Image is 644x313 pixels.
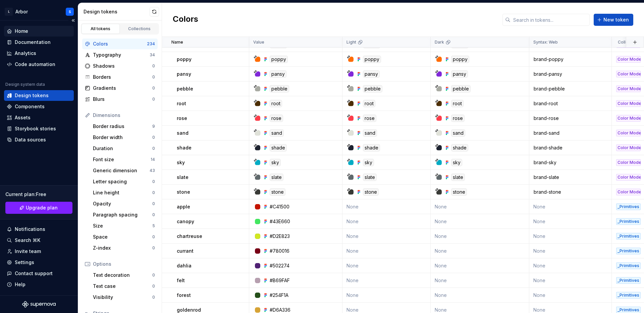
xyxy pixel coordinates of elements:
div: Analytics [15,50,36,57]
div: 0 [152,245,155,251]
a: Size5 [90,221,158,231]
button: Contact support [4,268,74,279]
div: slate [363,174,377,181]
a: Colors234 [82,39,158,49]
td: None [342,214,431,229]
button: LArborS [1,4,76,19]
div: Notifications [15,226,45,233]
td: None [342,288,431,303]
p: pansy [177,71,191,77]
a: Borders0 [82,72,158,82]
div: Design tokens [15,92,49,99]
a: Upgrade plan [5,202,72,214]
div: Home [15,28,28,35]
div: Borders [93,74,152,80]
a: Components [4,101,74,112]
a: Gradients0 [82,83,158,93]
div: rose [363,115,376,122]
div: brand-stone [530,189,611,195]
div: slate [270,174,283,181]
p: shade [177,144,192,151]
p: sand [177,130,189,136]
p: apple [177,203,190,210]
td: None [431,199,529,214]
div: Assets [15,114,31,121]
div: Generic dimension [93,167,150,174]
div: pebble [270,85,289,92]
div: Border width [93,134,152,141]
div: brand-slate [530,174,611,181]
div: #43E660 [270,218,290,225]
div: 0 [152,97,155,102]
div: Search ⌘K [15,237,40,244]
div: root [451,100,464,107]
a: Visibility0 [90,292,158,303]
td: None [529,288,612,303]
div: sand [270,129,284,137]
div: Color Modes [616,130,641,136]
div: Color Modes [616,159,641,166]
input: Search in tokens... [511,14,590,26]
a: Letter spacing0 [90,176,158,187]
div: Blurs [93,96,152,103]
div: brand-root [530,100,611,107]
a: Design tokens [4,90,74,101]
td: None [431,273,529,288]
p: poppy [177,56,192,63]
div: Collections [123,26,156,32]
div: _Primitives [616,262,641,269]
div: Size [93,223,152,229]
div: rose [451,115,465,122]
div: Data sources [15,136,46,143]
div: Space [93,234,152,240]
div: Current plan : Free [5,191,72,198]
div: 0 [152,85,155,91]
div: sky [363,159,374,166]
a: Text decoration0 [90,270,158,280]
button: Search ⌘K [4,235,74,246]
div: sky [270,159,281,166]
a: Line height0 [90,187,158,198]
td: None [342,199,431,214]
div: Gradients [93,85,152,91]
div: 0 [152,234,155,240]
div: 0 [152,146,155,151]
div: pansy [270,70,286,78]
div: Opacity [93,200,152,207]
p: Light [346,40,356,45]
td: None [529,229,612,244]
a: Generic dimension43 [90,165,158,176]
p: Dark [435,40,444,45]
div: Text case [93,283,152,290]
div: 5 [152,223,155,229]
div: #D2E823 [270,233,290,240]
div: Shadows [93,63,152,69]
div: 9 [152,124,155,129]
div: Settings [15,259,34,266]
a: Blurs0 [82,94,158,105]
div: Components [15,103,45,110]
svg: Supernova Logo [22,301,56,308]
div: Typography [93,52,150,58]
td: None [431,214,529,229]
a: Assets [4,112,74,123]
div: pansy [451,70,468,78]
p: felt [177,277,185,284]
div: poppy [270,56,288,63]
div: root [363,100,375,107]
div: brand-shade [530,144,611,151]
p: pebble [177,85,193,92]
p: root [177,100,186,107]
div: #254F1A [270,292,288,299]
div: brand-pebble [530,85,611,92]
div: 0 [152,63,155,69]
div: Color Modes [616,174,641,181]
div: Documentation [15,39,51,46]
p: Collection [618,40,638,45]
div: Code automation [15,61,55,68]
div: Z-index [93,245,152,251]
button: New token [594,14,633,26]
div: _Primitives [616,292,641,299]
a: Home [4,26,74,37]
div: _Primitives [616,248,641,254]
